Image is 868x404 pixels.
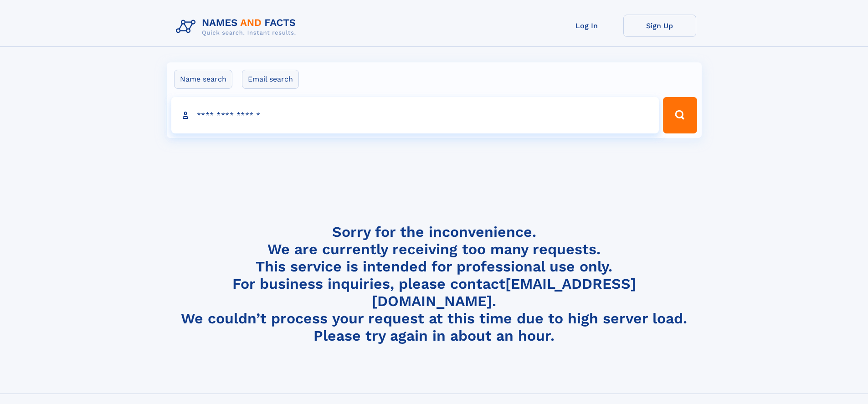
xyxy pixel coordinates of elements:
[242,70,299,89] label: Email search
[663,97,697,133] button: Search Button
[174,70,232,89] label: Name search
[372,275,636,310] a: [EMAIL_ADDRESS][DOMAIN_NAME]
[172,15,303,39] img: Logo Names and Facts
[623,15,696,37] a: Sign Up
[172,223,696,345] h4: Sorry for the inconvenience. We are currently receiving too many requests. This service is intend...
[171,97,659,133] input: search input
[550,15,623,37] a: Log In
